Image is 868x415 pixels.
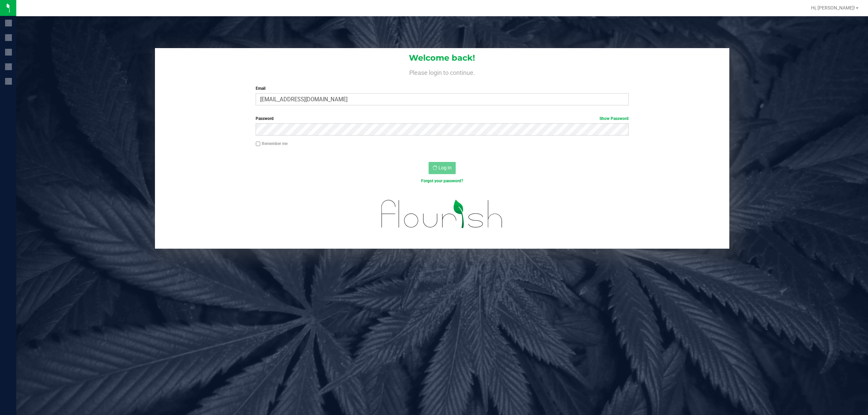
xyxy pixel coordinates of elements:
span: Password [256,116,274,121]
span: Hi, [PERSON_NAME]! [811,5,855,11]
h1: Welcome back! [155,54,730,62]
label: Email [256,85,629,91]
a: Show Password [599,116,629,121]
span: Log In [438,165,452,170]
button: Log In [429,162,456,174]
a: Forgot your password? [421,179,463,183]
input: Remember me [256,142,260,146]
label: Remember me [256,141,288,147]
h4: Please login to continue. [155,68,730,76]
img: flourish_logo.svg [370,191,514,237]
